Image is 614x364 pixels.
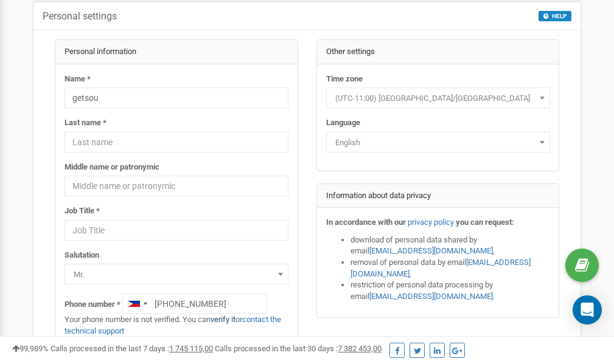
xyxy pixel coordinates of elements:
[65,74,91,85] label: Name *
[65,314,288,337] p: Your phone number is not verified. You can or
[122,294,267,314] input: +1-800-555-55-55
[317,184,559,208] div: Information about data privacy
[55,40,298,64] div: Personal information
[456,218,514,227] strong: you can request:
[51,344,213,353] span: Calls processed in the last 7 days :
[317,40,559,64] div: Other settings
[65,220,288,241] input: Job Title
[351,235,550,257] li: download of personal data shared by email ,
[408,218,454,227] a: privacy policy
[65,205,100,217] label: Job Title *
[326,218,406,227] strong: In accordance with our
[326,132,550,153] span: English
[539,11,571,21] button: HELP
[326,74,363,85] label: Time zone
[351,280,550,302] li: restriction of personal data processing by email .
[65,250,99,261] label: Salutation
[123,294,151,314] div: Telephone country code
[65,162,159,173] label: Middle name or patronymic
[369,246,493,255] a: [EMAIL_ADDRESS][DOMAIN_NAME]
[330,90,546,107] span: (UTC-11:00) Pacific/Midway
[169,344,213,353] u: 1 745 115,00
[65,117,106,129] label: Last name *
[338,344,382,353] u: 7 382 453,00
[351,257,550,280] li: removal of personal data by email ,
[65,315,281,335] a: contact the technical support
[351,258,531,278] a: [EMAIL_ADDRESS][DOMAIN_NAME]
[326,88,550,108] span: (UTC-11:00) Pacific/Midway
[369,292,493,301] a: [EMAIL_ADDRESS][DOMAIN_NAME]
[65,264,288,284] span: Mr.
[43,11,117,22] h5: Personal settings
[65,299,120,311] label: Phone number *
[573,295,602,325] div: Open Intercom Messenger
[69,266,284,283] span: Mr.
[12,344,49,353] span: 99,989%
[330,134,546,151] span: English
[65,88,288,108] input: Name
[65,132,288,153] input: Last name
[326,117,360,129] label: Language
[211,315,235,324] a: verify it
[215,344,382,353] span: Calls processed in the last 30 days :
[65,176,288,196] input: Middle name or patronymic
